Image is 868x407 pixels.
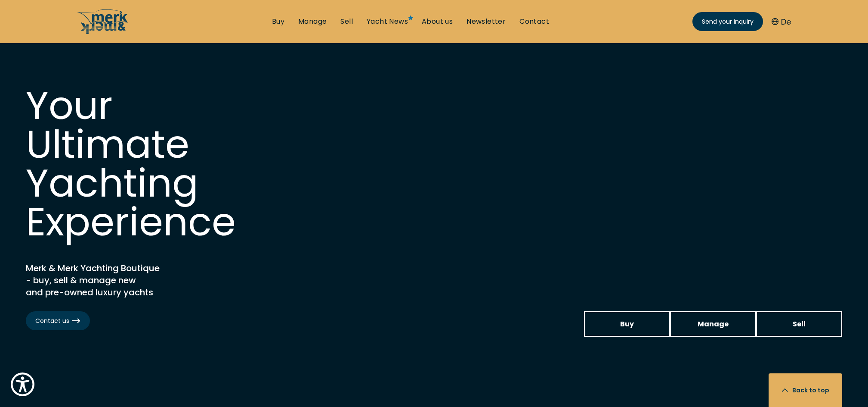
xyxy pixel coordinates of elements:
[35,316,80,326] span: Contact us
[340,17,353,26] a: Sell
[670,311,756,337] a: Manage
[422,17,453,26] a: About us
[26,311,90,330] a: Contact us
[692,12,763,31] a: Send your inquiry
[26,262,241,298] h2: Merk & Merk Yachting Boutique - buy, sell & manage new and pre-owned luxury yachts
[519,17,549,26] a: Contact
[367,17,408,26] a: Yacht News
[702,17,754,26] span: Send your inquiry
[769,373,842,407] button: Back to top
[272,17,284,26] a: Buy
[26,86,284,241] h1: Your Ultimate Yachting Experience
[584,311,670,337] a: Buy
[298,17,327,26] a: Manage
[772,16,791,28] button: De
[698,319,729,329] span: Manage
[9,370,37,398] button: Show Accessibility Preferences
[756,311,842,337] a: Sell
[793,319,806,329] span: Sell
[620,319,634,329] span: Buy
[466,17,506,26] a: Newsletter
